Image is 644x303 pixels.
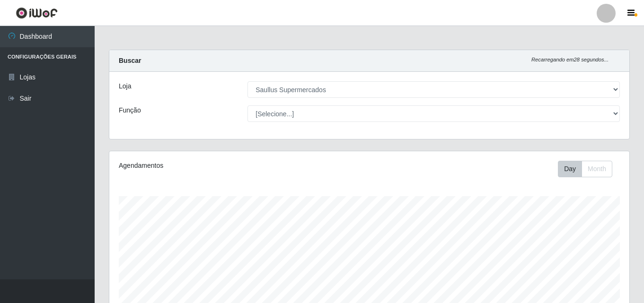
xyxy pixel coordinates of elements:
[119,105,141,115] label: Função
[119,161,319,171] div: Agendamentos
[119,81,131,91] label: Loja
[582,161,612,177] button: Month
[531,57,609,62] i: Recarregando em 28 segundos...
[16,7,58,19] img: CoreUI Logo
[558,161,620,177] div: Toolbar with button groups
[558,161,582,177] button: Day
[558,161,612,177] div: First group
[119,57,141,64] strong: Buscar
